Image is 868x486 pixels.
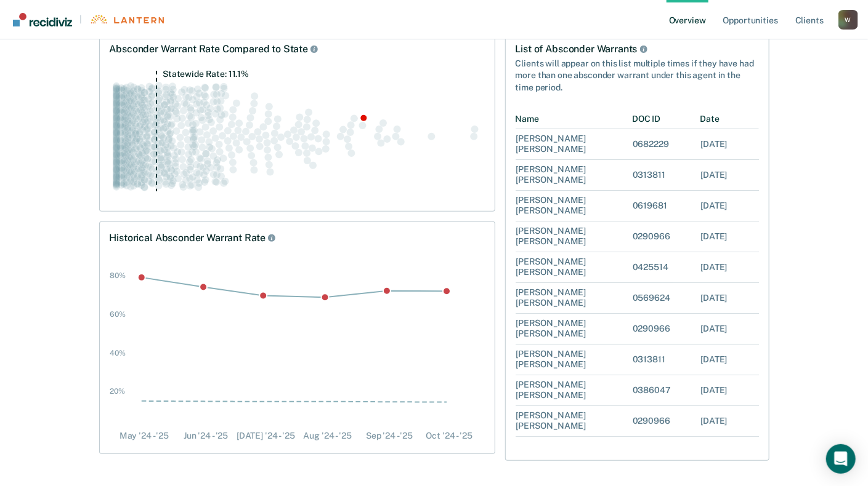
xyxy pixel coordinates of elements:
div: [DATE] [700,354,727,365]
div: 0569624 [632,293,670,304]
div: [PERSON_NAME] [PERSON_NAME] [516,349,633,371]
div: [DATE] [700,293,727,304]
img: Lantern [89,15,164,24]
div: [PERSON_NAME] [PERSON_NAME] [516,257,633,279]
div: 0290966 [632,231,670,242]
div: Date [700,109,759,129]
div: W [838,10,858,30]
div: 0682229 [632,139,668,150]
div: [PERSON_NAME] [PERSON_NAME] [516,288,633,309]
button: List of Absconder Warrants [638,43,650,55]
div: 0313811 [632,354,665,365]
div: 0313811 [632,170,665,181]
div: [DATE] [700,139,727,150]
div: Swarm plot of all absconder warrant rates in the state for ALL caseloads, highlighting values of ... [110,70,485,202]
button: Rate Compared to State [308,43,320,55]
div: [PERSON_NAME] [PERSON_NAME] [516,411,633,432]
div: [PERSON_NAME] [PERSON_NAME] [516,196,633,217]
div: Historical Absconder Warrant Rate [110,232,278,244]
div: DOC ID [632,109,700,129]
div: Name [516,109,633,129]
div: [PERSON_NAME] [PERSON_NAME] [516,380,633,402]
div: [PERSON_NAME] [PERSON_NAME] [516,319,633,340]
div: [DATE] [700,231,727,242]
div: [DATE] [700,385,727,396]
div: Clients will appear on this list multiple times if they have had more than one absconder warrant ... [516,55,759,94]
span: | [72,14,89,25]
tspan: Statewide Rate: 11.1% [163,69,249,79]
div: 0425514 [632,262,668,273]
div: [DATE] [700,416,727,427]
div: [DATE] [700,201,727,212]
div: Absconder Warrant Rate Compared to State [110,43,321,55]
div: 0619681 [632,201,667,212]
div: [PERSON_NAME] [PERSON_NAME] [516,226,633,248]
div: List of Absconder Warrants [516,43,759,55]
div: [PERSON_NAME] [PERSON_NAME] [516,165,633,186]
div: [PERSON_NAME] [PERSON_NAME] [516,134,633,156]
div: 0290966 [632,324,670,335]
div: [DATE] [700,170,727,181]
div: [DATE] [700,262,727,273]
button: Profile dropdown button [838,10,858,30]
div: Open Intercom Messenger [826,444,856,474]
div: [DATE] [700,324,727,335]
button: Historical Rate [266,232,278,244]
div: 0290966 [632,416,670,427]
div: 0386047 [632,385,670,396]
img: Recidiviz [13,13,72,26]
